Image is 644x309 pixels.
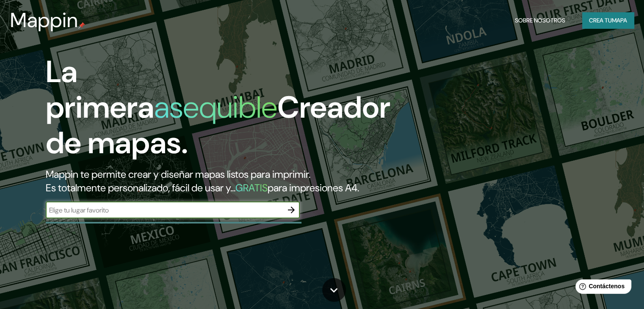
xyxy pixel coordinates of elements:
font: Creador de mapas. [46,88,390,163]
button: Sobre nosotros [511,12,569,28]
font: Mappin te permite crear y diseñar mapas listos para imprimir. [46,168,310,181]
font: Es totalmente personalizado, fácil de usar y... [46,181,235,194]
font: mapa [612,17,627,24]
font: asequible [154,88,277,127]
font: Mappin [10,7,78,33]
font: La primera [46,52,154,127]
img: pin de mapeo [78,22,85,29]
font: para impresiones A4. [268,181,359,194]
font: GRATIS [235,181,268,194]
input: Elige tu lugar favorito [46,205,283,215]
button: Crea tumapa [582,12,634,28]
font: Crea tu [589,17,612,24]
iframe: Lanzador de widgets de ayuda [569,276,635,300]
font: Sobre nosotros [515,17,565,24]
